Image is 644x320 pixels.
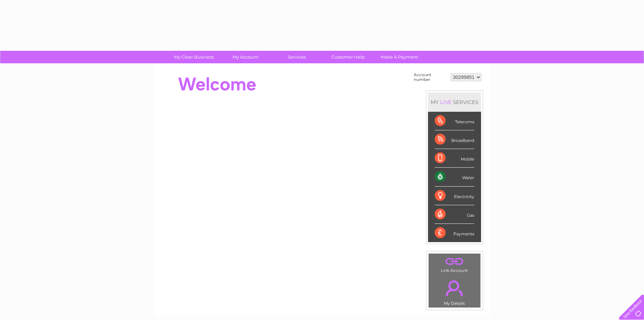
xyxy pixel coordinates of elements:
div: Mobile [435,149,474,168]
a: . [430,255,479,267]
td: My Details [428,275,481,308]
a: Customer Help [320,51,376,63]
td: Link Account [428,253,481,275]
div: Gas [435,205,474,224]
div: Broadband [435,130,474,149]
div: Telecoms [435,112,474,130]
div: Electricity [435,187,474,205]
div: MY SERVICES [428,92,481,112]
a: . [430,276,479,300]
a: Services [269,51,325,63]
div: Water [435,168,474,186]
div: Payments [435,224,474,242]
a: Make A Payment [372,51,427,63]
div: LIVE [439,99,453,105]
a: My Account [217,51,273,63]
td: Account number [412,71,449,84]
a: My Clear Business [166,51,222,63]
